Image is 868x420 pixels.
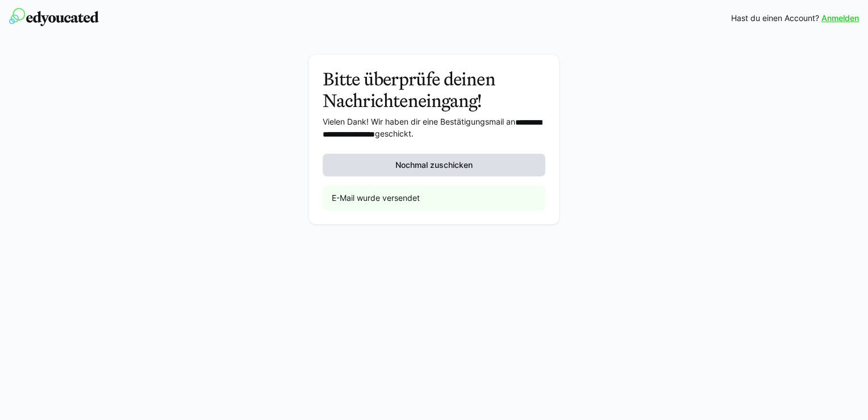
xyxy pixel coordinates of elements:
div: E-Mail wurde versendet [332,192,536,204]
span: Nochmal zuschicken [394,159,474,171]
span: Hast du einen Account? [731,13,819,24]
button: Nochmal zuschicken [323,154,545,176]
a: Anmelden [821,13,859,24]
p: Vielen Dank! Wir haben dir eine Bestätigungsmail an geschickt. [323,116,545,140]
h3: Bitte überprüfe deinen Nachrichteneingang! [323,68,545,112]
img: edyoucated [9,8,99,26]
